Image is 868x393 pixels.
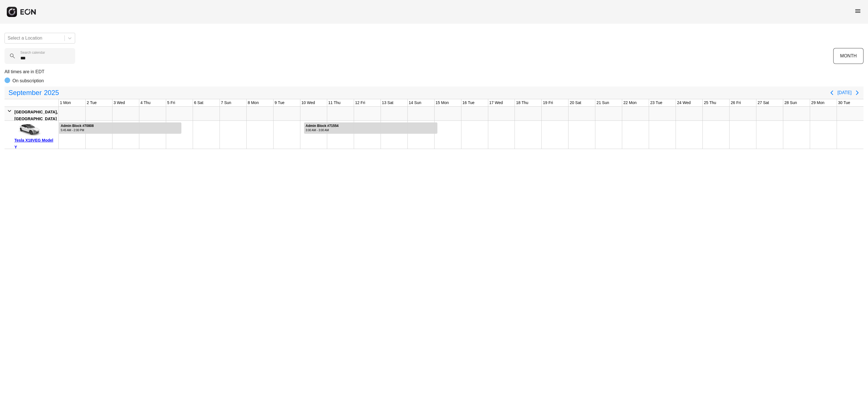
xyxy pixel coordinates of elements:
div: 13 Sat [381,99,394,106]
div: 5 Fri [166,99,176,106]
button: Next page [852,87,863,98]
div: 5:45 AM - 2:00 PM [61,128,94,132]
div: 7 Sun [220,99,233,106]
div: 6 Sat [193,99,205,106]
div: Rented for 5 days by Admin Block Current status is rental [304,121,438,134]
div: 17 Wed [488,99,504,106]
div: 2 Tue [86,99,98,106]
div: Admin Block #70808 [61,124,94,128]
div: 14 Sun [408,99,422,106]
div: 9 Tue [274,99,286,106]
div: Tesla X18VEG Model Y [14,137,57,150]
div: 28 Sun [783,99,798,106]
div: 25 Thu [703,99,717,106]
button: [DATE] [837,88,852,98]
div: 10 Wed [300,99,316,106]
div: 21 Sun [595,99,610,106]
div: Admin Block #71554 [306,124,339,128]
div: 16 Tue [461,99,476,106]
button: September2025 [5,87,62,98]
span: 2025 [43,87,60,98]
div: 30 Tue [837,99,851,106]
img: car [14,123,43,137]
label: Search calendar [20,50,45,55]
div: 19 Fri [542,99,554,106]
div: 15 Mon [435,99,450,106]
div: [GEOGRAPHIC_DATA], [GEOGRAPHIC_DATA] [14,109,58,122]
div: 18 Thu [515,99,529,106]
div: 11 Thu [327,99,342,106]
div: 22 Mon [622,99,638,106]
div: 3:00 AM - 3:00 AM [306,128,339,132]
div: 26 Fri [730,99,742,106]
button: Previous page [826,87,837,98]
span: menu [854,8,861,14]
div: 27 Sat [756,99,770,106]
div: 12 Fri [354,99,366,106]
div: Rented for 16 days by Admin Block Current status is rental [59,121,182,134]
span: September [7,87,43,98]
div: 1 Mon [59,99,72,106]
p: On subscription [12,77,44,84]
div: 29 Mon [810,99,826,106]
div: 8 Mon [247,99,260,106]
div: 23 Tue [649,99,663,106]
div: 20 Sat [568,99,582,106]
div: 4 Thu [139,99,152,106]
div: 24 Wed [676,99,692,106]
div: 3 Wed [112,99,126,106]
p: All times are in EDT [5,68,863,75]
button: MONTH [833,48,863,64]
